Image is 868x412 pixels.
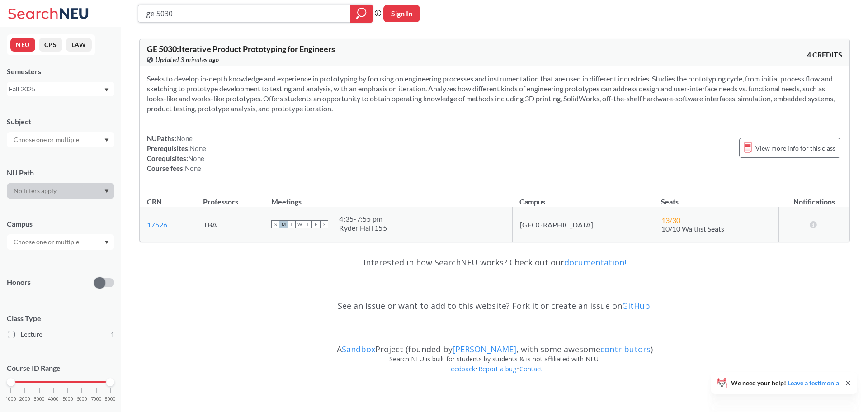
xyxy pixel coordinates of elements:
[564,257,626,268] a: documentation!
[264,188,513,207] th: Meetings
[661,224,724,233] span: 10/10 Waitlist Seats
[104,189,109,193] svg: Dropdown arrow
[339,214,387,223] div: 4:35 - 7:55 pm
[7,132,114,147] div: Dropdown arrow
[62,397,73,402] span: 5000
[7,277,31,288] p: Honors
[147,220,167,229] a: 17526
[7,82,114,96] div: Fall 2025Dropdown arrow
[147,74,842,114] section: Seeks to develop in-depth knowledge and experience in prototyping by focusing on engineering proc...
[139,249,850,275] div: Interested in how SearchNEU works? Check out our
[139,336,850,354] div: A Project (founded by , with some awesome )
[600,344,651,355] a: contributors
[139,293,850,319] div: See an issue or want to add to this website? Fork it or create an issue on .
[807,50,842,60] span: 4 CREDITS
[147,133,206,173] div: NUPaths: Prerequisites: Corequisites: Course fees:
[34,397,45,402] span: 3000
[10,38,35,52] button: NEU
[9,134,85,145] input: Choose one or multiple
[512,188,654,207] th: Campus
[356,7,367,20] svg: magnifying glass
[145,6,344,21] input: Class, professor, course number, "phrase"
[105,397,116,402] span: 8000
[196,207,264,242] td: TBA
[7,313,114,323] span: Class Type
[312,220,320,228] span: F
[104,241,109,244] svg: Dropdown arrow
[279,220,288,228] span: M
[788,379,841,387] a: Leave a testimonial
[519,365,543,373] a: Contact
[383,5,420,22] button: Sign In
[104,138,109,142] svg: Dropdown arrow
[342,344,375,355] a: Sandbox
[320,220,328,228] span: S
[7,219,114,229] div: Campus
[478,365,517,373] a: Report a bug
[147,197,162,207] div: CRN
[350,5,373,23] div: magnifying glass
[9,237,85,247] input: Choose one or multiple
[7,363,114,374] p: Course ID Range
[19,397,30,402] span: 2000
[156,55,219,65] span: Updated 3 minutes ago
[48,397,59,402] span: 4000
[5,397,16,402] span: 1000
[453,344,516,355] a: [PERSON_NAME]
[654,188,778,207] th: Seats
[91,397,102,402] span: 7000
[512,207,654,242] td: [GEOGRAPHIC_DATA]
[7,183,114,199] div: Dropdown arrow
[139,354,850,364] div: Search NEU is built for students by students & is not affiliated with NEU.
[188,154,204,162] span: None
[111,330,114,340] span: 1
[147,44,335,54] span: GE 5030 : Iterative Product Prototyping for Engineers
[755,142,835,154] span: View more info for this class
[296,220,304,228] span: W
[731,380,841,386] span: We need your help!
[447,365,476,373] a: Feedback
[304,220,312,228] span: T
[9,84,104,94] div: Fall 2025
[622,300,650,311] a: GitHub
[185,164,201,172] span: None
[8,329,114,341] label: Lecture
[104,88,109,92] svg: Dropdown arrow
[39,38,62,52] button: CPS
[339,223,387,232] div: Ryder Hall 155
[7,234,114,250] div: Dropdown arrow
[176,134,193,142] span: None
[778,188,849,207] th: Notifications
[661,216,680,224] span: 13 / 30
[196,188,264,207] th: Professors
[7,117,114,127] div: Subject
[7,168,114,178] div: NU Path
[139,364,850,388] div: • •
[76,397,87,402] span: 6000
[271,220,279,228] span: S
[288,220,296,228] span: T
[66,38,92,52] button: LAW
[7,66,114,76] div: Semesters
[190,144,206,152] span: None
